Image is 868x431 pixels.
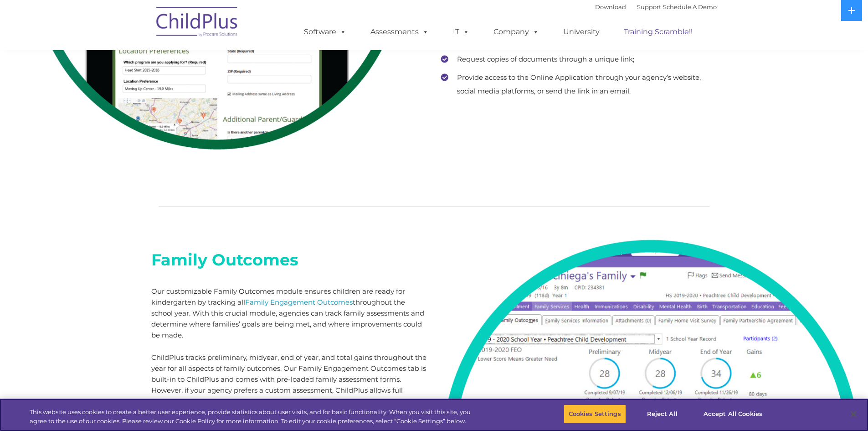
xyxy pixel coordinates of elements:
a: Schedule A Demo [663,3,717,10]
a: Company [484,23,548,41]
button: Close [843,404,863,424]
a: Training Scramble!! [615,23,702,41]
font: | [595,3,717,10]
a: Assessments [361,23,438,41]
img: ChildPlus by Procare Solutions [152,0,243,46]
li: Request copies of documents through a unique link; [441,52,717,66]
a: Software [295,23,355,41]
div: This website uses cookies to create a better user experience, provide statistics about user visit... [30,408,478,426]
p: ChildPlus tracks preliminary, midyear, end of year, and total gains throughout the year for all a... [151,352,427,407]
a: Family Engagement Outcomes [245,298,353,306]
button: Reject All [634,405,691,424]
a: Support [637,3,661,10]
a: Download [595,3,626,10]
button: Cookies Settings [564,405,626,424]
a: University [554,23,609,41]
li: Provide access to the Online Application through your agency’s website, social media platforms, o... [441,71,717,98]
b: Family Outcomes [151,250,298,270]
button: Accept All Cookies [699,405,767,424]
p: Our customizable Family Outcomes module ensures children are ready for kindergarten by tracking a... [151,286,427,341]
a: IT [444,23,478,41]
